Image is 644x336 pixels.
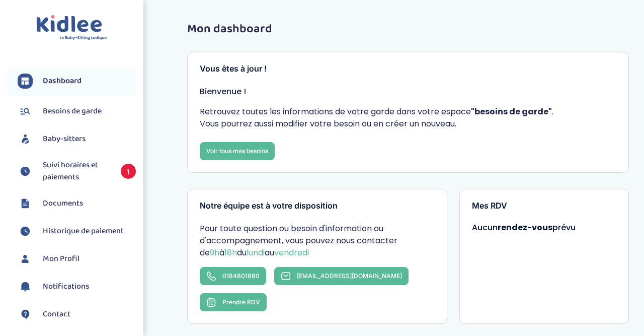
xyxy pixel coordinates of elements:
img: documents.svg [18,196,33,211]
h3: Mes RDV [472,201,616,211]
img: notification.svg [18,279,33,294]
strong: rendez-vous [498,222,552,233]
a: 0184801880 [200,267,266,285]
p: Bienvenue ! [200,86,616,98]
span: Prendre RDV [222,298,260,306]
a: Voir tous mes besoins [200,142,275,160]
span: Mon Profil [43,253,79,265]
h3: Notre équipe est à votre disposition [200,201,435,211]
a: Contact [18,307,136,322]
img: suivihoraire.svg [18,164,33,179]
span: [EMAIL_ADDRESS][DOMAIN_NAME] [297,272,402,280]
span: Notifications [43,281,89,293]
span: 1 [121,164,136,179]
span: lundi [247,247,265,258]
span: 0184801880 [222,272,260,280]
span: Historique de paiement [43,225,124,237]
a: Suivi horaires et paiements 1 [18,159,136,183]
span: Besoins de garde [43,105,102,117]
img: besoin.svg [18,104,33,119]
h3: Vous êtes à jour ! [200,64,616,74]
a: Dashboard [18,74,136,89]
img: dashboard.svg [18,74,33,89]
a: Baby-sitters [18,131,136,147]
span: Aucun prévu [472,222,576,233]
img: suivihoraire.svg [18,224,33,239]
span: Baby-sitters [43,133,86,145]
a: Mon Profil [18,251,136,266]
a: Historique de paiement [18,224,136,239]
a: Notifications [18,279,136,294]
img: contact.svg [18,307,33,322]
img: profil.svg [18,251,33,266]
img: babysitters.svg [18,131,33,147]
span: vendredi [274,247,309,258]
span: Documents [43,197,83,210]
span: Suivi horaires et paiements [43,159,111,183]
span: Contact [43,308,70,320]
h1: Mon dashboard [187,23,629,36]
span: 18h [224,247,237,258]
p: Retrouvez toutes les informations de votre garde dans votre espace . Vous pourrez aussi modifier ... [200,106,616,130]
a: Besoins de garde [18,104,136,119]
span: 9h [210,247,219,258]
strong: "besoins de garde" [471,106,552,117]
a: Documents [18,196,136,211]
span: Dashboard [43,75,82,87]
p: Pour toute question ou besoin d'information ou d'accompagnement, vous pouvez nous contacter de à ... [200,223,435,259]
button: Prendre RDV [200,293,267,311]
img: logo.svg [36,15,107,41]
a: [EMAIL_ADDRESS][DOMAIN_NAME] [274,267,409,285]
